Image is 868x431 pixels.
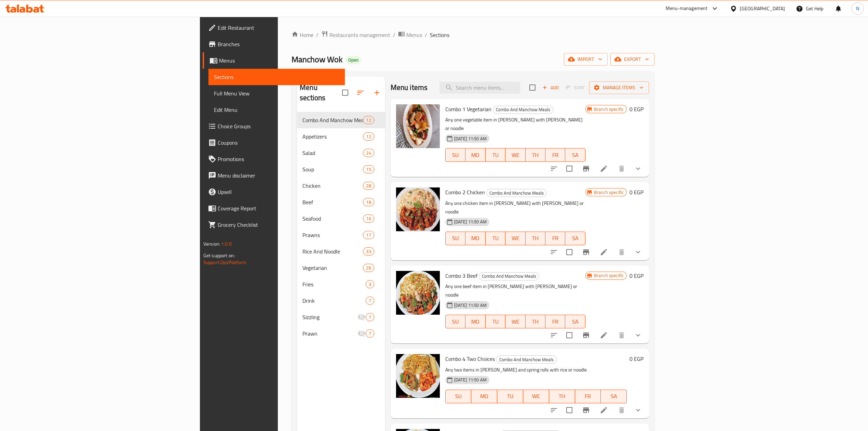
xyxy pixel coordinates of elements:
span: [DATE] 11:50 AM [451,377,489,383]
span: Coupons [218,139,339,147]
span: TU [500,391,520,401]
span: SA [568,233,582,243]
span: WE [526,391,546,401]
button: import [564,53,608,66]
a: Coupons [203,134,345,151]
span: 7 [366,298,374,304]
svg: Show Choices [634,165,642,173]
p: Any one beef item in [PERSON_NAME] with [PERSON_NAME] or noodle [445,282,585,299]
svg: Show Choices [634,248,642,256]
button: TH [526,232,545,245]
button: SU [445,390,472,403]
a: Coverage Report [203,200,345,217]
button: SA [565,315,585,328]
span: Beef [302,198,363,206]
span: SU [448,391,469,401]
span: 7 [366,314,374,321]
div: items [363,149,374,157]
span: Soup [302,165,363,173]
span: 18 [363,199,374,206]
span: Appetizers [302,132,363,141]
a: Promotions [203,151,345,167]
button: Branch-specific-item [578,327,594,343]
span: Vegetarian [302,264,363,272]
button: TH [549,390,575,403]
span: export [616,55,649,64]
div: items [363,247,374,256]
button: TU [486,315,505,328]
a: Edit menu item [600,406,608,414]
span: Rice And Noodle [302,247,363,256]
span: 12 [363,117,374,123]
div: items [363,231,374,239]
img: Combo 3 Beef [396,271,440,315]
span: 28 [363,183,374,189]
span: Drink [302,297,365,305]
svg: Show Choices [634,406,642,414]
span: Upsell [218,188,339,196]
nav: Menu sections [297,109,385,344]
span: Branch specific [591,189,626,196]
button: MO [471,390,497,403]
span: Promotions [218,155,339,163]
span: Combo 3 Beef [445,271,477,281]
button: SA [601,390,627,403]
h2: Menu items [391,82,428,93]
span: MO [468,150,483,160]
button: SA [565,232,585,245]
span: Combo And Manchow Meals [302,116,363,124]
p: Any one chicken item in [PERSON_NAME] with [PERSON_NAME] or noodle [445,199,585,216]
span: Edit Menu [214,106,339,114]
button: show more [630,402,646,418]
a: Upsell [203,184,345,200]
span: MO [468,317,483,327]
button: show more [630,244,646,260]
div: Vegetarian26 [297,260,385,276]
h6: 0 EGP [629,187,643,197]
div: items [363,132,374,141]
span: Coverage Report [218,204,339,212]
span: Select to update [562,161,577,176]
h6: 0 EGP [629,354,643,364]
span: Full Menu View [214,89,339,97]
div: Seafood16 [297,210,385,227]
span: Menus [219,56,339,65]
button: delete [613,327,630,343]
span: Seafood [302,214,363,223]
input: search [439,82,520,94]
span: SU [448,150,463,160]
a: Edit menu item [600,331,608,339]
span: Combo And Manchow Meals [497,356,556,364]
span: Sizzling [302,313,357,321]
button: delete [613,160,630,177]
span: Menus [406,31,422,39]
span: Fries [302,280,365,288]
button: WE [505,232,525,245]
div: Combo And Manchow Meals [486,189,547,197]
button: TU [486,232,505,245]
button: FR [545,148,565,162]
a: Edit menu item [600,165,608,173]
span: TH [528,233,543,243]
span: SU [448,233,463,243]
p: Any two items in [PERSON_NAME] and spring rolls with rice or noodle [445,366,627,374]
span: FR [548,317,562,327]
span: TU [488,317,503,327]
button: SU [445,315,465,328]
li: / [425,31,427,39]
div: Open [345,56,361,64]
div: Prawns17 [297,227,385,243]
span: 26 [363,265,374,271]
a: Menus [398,30,422,39]
span: Select to update [562,328,577,342]
span: Get support on: [203,251,235,260]
button: TH [526,315,545,328]
span: Prawns [302,231,363,239]
span: MO [474,391,494,401]
span: Select all sections [338,86,352,100]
